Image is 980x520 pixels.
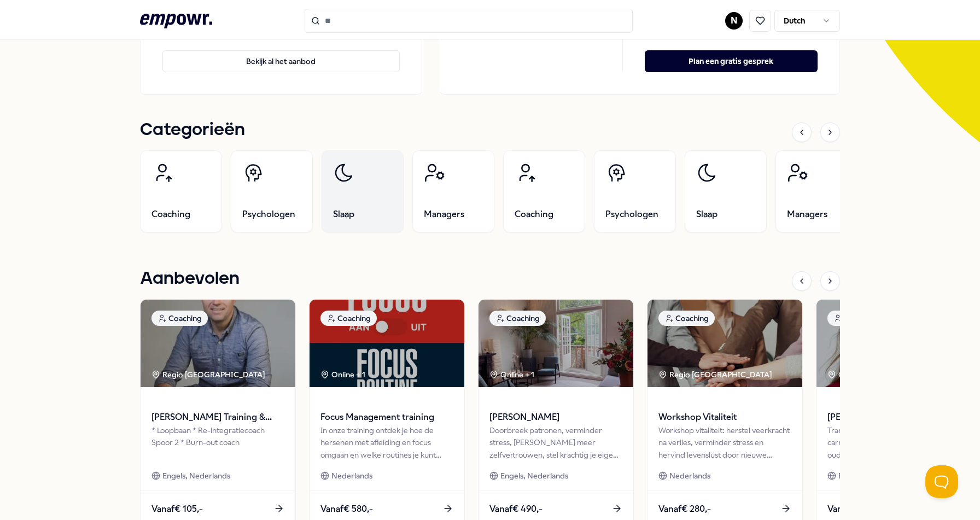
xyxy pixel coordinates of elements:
span: Vanaf € 490,- [489,502,542,516]
span: Vanaf € 280,- [658,502,711,516]
a: Bekijk al het aanbod [162,33,400,72]
button: Bekijk al het aanbod [162,50,400,72]
img: package image [141,300,295,387]
div: Workshop vitaliteit: herstel veerkracht na verlies, verminder stress en hervind levenslust door n... [658,424,791,461]
div: Online + 1 [827,369,872,381]
span: Slaap [696,208,717,221]
button: N [725,12,743,30]
a: Slaap [685,150,767,232]
div: Coaching [151,311,208,326]
span: Workshop Vitaliteit [658,410,791,424]
span: Engels, Nederlands [500,470,568,482]
div: Regio [GEOGRAPHIC_DATA] [151,369,267,381]
div: Doorbreek patronen, verminder stress, [PERSON_NAME] meer zelfvertrouwen, stel krachtig je eigen g... [489,424,622,461]
span: Vanaf € 580,- [320,502,373,516]
iframe: Help Scout Beacon - Open [925,465,958,498]
span: Psychologen [242,208,295,221]
div: * Loopbaan * Re-integratiecoach Spoor 2 * Burn-out coach [151,424,284,461]
input: Search for products, categories or subcategories [305,9,633,33]
span: [PERSON_NAME] [489,410,622,424]
h1: Categorieën [140,116,245,144]
img: package image [816,300,971,387]
span: Managers [787,208,827,221]
span: Psychologen [605,208,658,221]
span: Nederlands [331,470,372,482]
span: Focus Management training [320,410,453,424]
div: Coaching [489,311,546,326]
div: Coaching [658,311,715,326]
img: package image [647,300,802,387]
span: [PERSON_NAME] Training & Coaching [151,410,284,424]
div: Regio [GEOGRAPHIC_DATA] [658,369,774,381]
span: Slaap [333,208,354,221]
div: Transitiecoach. Patronen doorbreken, carrièreshifts support, burnouts, ouderschap, life balance. ... [827,424,960,461]
a: Managers [412,150,494,232]
h1: Aanbevolen [140,265,240,293]
a: Coaching [503,150,585,232]
a: Psychologen [231,150,313,232]
div: Online + 1 [320,369,365,381]
img: package image [310,300,464,387]
span: Nederlands [669,470,710,482]
a: Slaap [322,150,404,232]
span: Vanaf € 190,- [827,502,879,516]
a: Psychologen [594,150,676,232]
span: Managers [424,208,464,221]
div: Coaching [827,311,884,326]
span: Vanaf € 105,- [151,502,203,516]
a: Managers [775,150,857,232]
span: Engels, Nederlands [162,470,230,482]
button: Plan een gratis gesprek [645,50,818,72]
a: Coaching [140,150,222,232]
span: Coaching [515,208,553,221]
span: [PERSON_NAME] Coaching Facilitation Teams [827,410,960,424]
div: Online + 1 [489,369,534,381]
div: In onze training ontdek je hoe de hersenen met afleiding en focus omgaan en welke routines je kun... [320,424,453,461]
img: package image [479,300,633,387]
span: Engels, Nederlands, Duits [838,470,928,482]
div: Coaching [320,311,377,326]
span: Coaching [151,208,190,221]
